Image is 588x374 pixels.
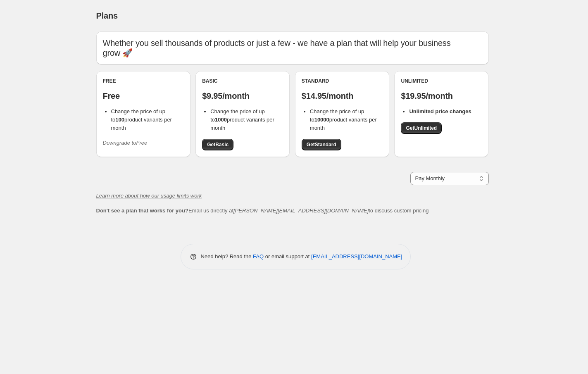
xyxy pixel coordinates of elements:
a: Learn more about how our usage limits work [96,193,202,199]
span: Need help? Read the [201,253,253,260]
a: GetStandard [302,139,341,150]
span: or email support at [264,253,311,260]
p: $9.95/month [202,91,283,101]
div: Basic [202,78,283,84]
b: Unlimited price changes [409,108,471,114]
b: Don't see a plan that works for you? [96,207,188,214]
a: [EMAIL_ADDRESS][DOMAIN_NAME] [311,253,402,260]
p: $14.95/month [302,91,383,101]
p: $19.95/month [401,91,482,101]
span: Get Standard [307,141,336,148]
span: Get Unlimited [406,125,437,131]
div: Free [103,78,184,84]
a: GetBasic [202,139,233,150]
div: Standard [302,78,383,84]
span: Change the price of up to product variants per month [210,108,274,131]
span: Plans [96,11,118,20]
b: 100 [115,117,124,123]
button: Downgrade toFree [98,136,152,150]
div: Unlimited [401,78,482,84]
span: Get Basic [207,141,229,148]
a: [PERSON_NAME][EMAIL_ADDRESS][DOMAIN_NAME] [233,207,369,214]
b: 10000 [314,117,329,123]
b: 1000 [215,117,227,123]
span: Change the price of up to product variants per month [111,108,172,131]
p: Whether you sell thousands of products or just a few - we have a plan that will help your busines... [103,38,482,58]
p: Free [103,91,184,101]
a: GetUnlimited [401,122,442,134]
a: FAQ [253,253,264,260]
span: Change the price of up to product variants per month [310,108,377,131]
span: Email us directly at to discuss custom pricing [96,207,429,214]
i: Downgrade to Free [103,140,148,146]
